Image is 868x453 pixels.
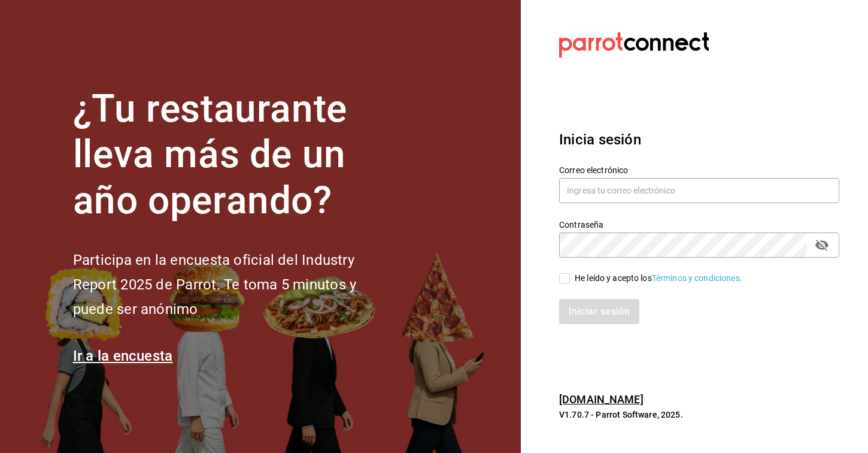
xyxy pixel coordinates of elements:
h2: Participa en la encuesta oficial del Industry Report 2025 de Parrot. Te toma 5 minutos y puede se... [73,248,396,321]
p: V1.70.7 - Parrot Software, 2025. [559,409,839,421]
input: Ingresa tu correo electrónico [559,178,839,203]
h1: ¿Tu restaurante lleva más de un año operando? [73,86,396,224]
h3: Inicia sesión [559,129,839,150]
a: Ir a la encuesta [73,348,173,364]
button: passwordField [812,235,832,255]
a: Términos y condiciones. [652,273,742,283]
div: He leído y acepto los [575,272,742,285]
label: Contraseña [559,220,839,228]
a: [DOMAIN_NAME] [559,393,644,406]
label: Correo electrónico [559,165,839,174]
